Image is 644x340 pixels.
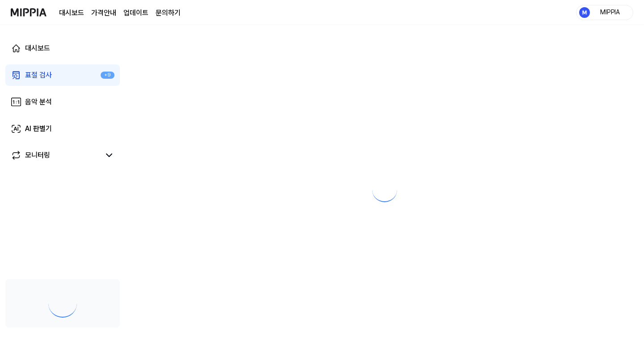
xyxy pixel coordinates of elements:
div: 대시보드 [25,43,50,54]
div: 표절 검사 [25,70,52,81]
img: profile [579,7,590,18]
div: AI 판별기 [25,123,52,134]
div: MIPPIA [593,7,627,17]
div: 음악 분석 [25,97,52,107]
a: AI 판별기 [5,118,120,140]
a: 모니터링 [11,150,100,161]
a: 문의하기 [156,8,181,18]
a: 표절 검사+9 [5,64,120,86]
div: +9 [101,72,114,79]
button: profileMIPPIA [576,5,633,20]
a: 음악 분석 [5,91,120,113]
a: 업데이트 [123,8,148,18]
a: 대시보드 [59,8,84,18]
div: 모니터링 [25,150,50,161]
a: 대시보드 [5,38,120,59]
button: 가격안내 [91,8,116,18]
